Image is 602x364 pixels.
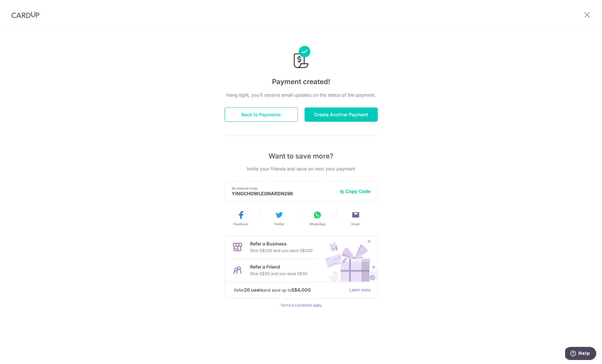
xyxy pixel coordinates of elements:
p: Refer and save up to [234,286,345,294]
p: Want to save more? [225,152,378,161]
button: Twitter [262,210,296,226]
strong: 20 users [244,286,263,293]
button: Copy Code [340,188,371,194]
span: Email [351,222,360,226]
h4: Payment created! [225,77,378,87]
button: Facebook [224,210,258,226]
a: Learn more [349,286,371,294]
strong: S$4,000 [291,286,311,293]
p: Give S$200 and you save S$200 [250,247,313,254]
a: Terms & Conditions apply [281,303,322,307]
p: Hang tight, you’ll receive email updates on the status of the payment. [225,91,378,98]
iframe: Opens a widget where you can find more information [565,347,596,361]
p: Give S$30 and you save S$30 [250,270,307,277]
p: Invite your friends and save on next your payment [225,165,378,172]
img: Refer [320,236,377,282]
p: Refer a Business [250,240,313,247]
button: WhatsApp [301,210,334,226]
p: Refer a Friend [250,263,307,270]
button: Back to Payments [225,107,298,122]
img: CardUp [11,11,39,18]
span: Facebook [233,222,248,226]
img: Payments [292,46,310,70]
p: My Referral Code [232,186,335,191]
button: Create Another Payment [305,107,378,122]
button: Email [339,210,373,226]
span: Twitter [274,222,284,226]
p: YINGCHOWLEONARDN296 [232,191,335,196]
span: WhatsApp [309,222,325,226]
